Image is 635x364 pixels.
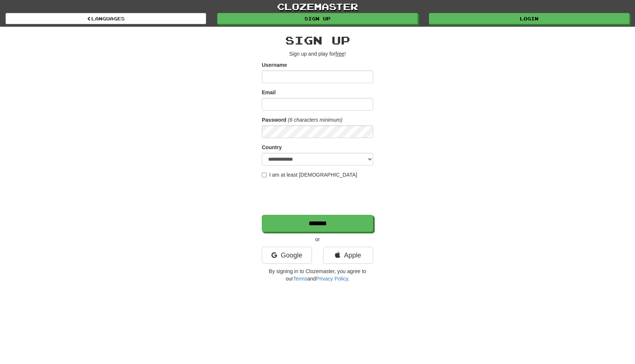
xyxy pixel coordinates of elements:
em: (6 characters minimum) [288,117,342,123]
a: Apple [323,247,373,264]
label: Password [262,116,286,124]
input: I am at least [DEMOGRAPHIC_DATA] [262,173,267,177]
a: Login [429,13,629,24]
h2: Sign up [262,34,373,46]
label: I am at least [DEMOGRAPHIC_DATA] [262,171,357,178]
p: Sign up and play for ! [262,50,373,58]
u: free [335,51,344,57]
label: Email [262,89,276,96]
a: Sign up [217,13,418,24]
label: Country [262,144,282,151]
label: Username [262,61,287,69]
a: Privacy Policy [316,276,348,282]
a: Languages [6,13,206,24]
iframe: reCAPTCHA [262,182,375,211]
p: By signing in to Clozemaster, you agree to our and . [262,268,373,282]
a: Terms [293,276,307,282]
a: Google [262,247,312,264]
p: or [262,236,373,243]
